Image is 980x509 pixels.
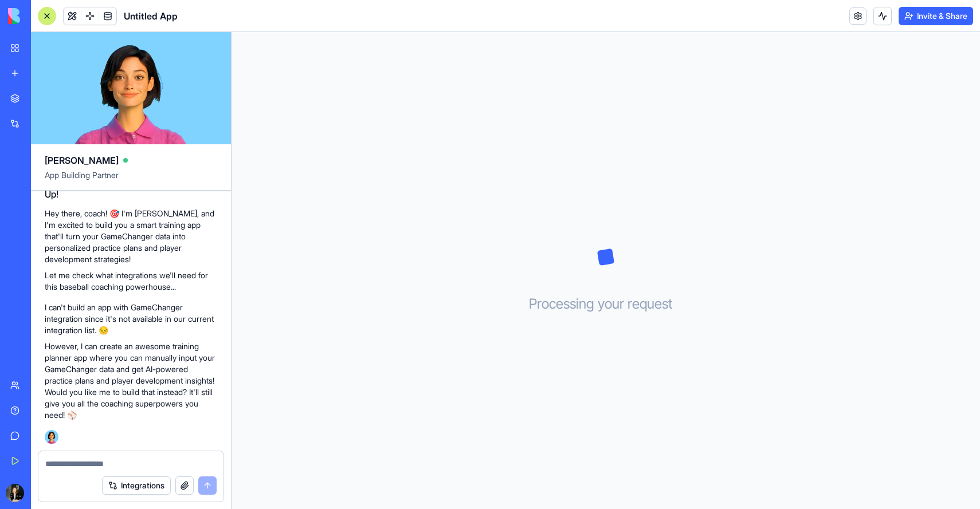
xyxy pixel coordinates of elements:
p: Let me check what integrations we'll need for this baseball coaching powerhouse... [45,270,217,293]
span: [PERSON_NAME] [45,153,119,167]
img: Ella_00000_wcx2te.png [45,430,58,444]
p: Hey there, coach! 🎯 I'm [PERSON_NAME], and I'm excited to build you a smart training app that'll ... [45,208,217,265]
span: App Building Partner [45,169,217,190]
img: ACg8ocJa_qihtbbm8QWJX6F94U_r2iC-BMIET_0MV-zcPQ8OBD5Ozvgp_g=s96-c [6,484,24,502]
img: logo [8,8,79,24]
button: Invite & Share [899,7,973,25]
span: Untitled App [124,9,178,23]
p: However, I can create an awesome training planner app where you can manually input your GameChang... [45,341,217,421]
h3: Processing your request [529,295,683,313]
button: Integrations [102,476,171,495]
p: I can't build an app with GameChanger integration since it's not available in our current integra... [45,302,217,336]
